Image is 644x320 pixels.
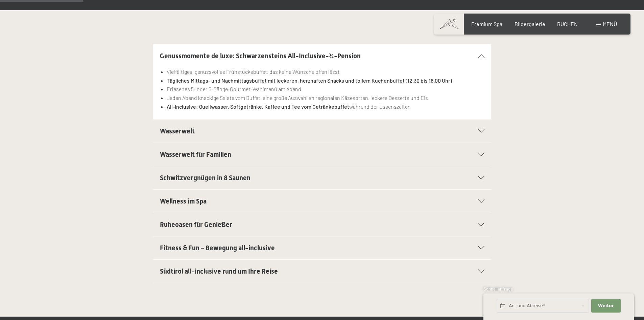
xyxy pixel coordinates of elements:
a: Premium Spa [471,21,502,27]
strong: Tägliches Mittags- und Nachmittagsbuffet mit leckeren, herzhaften Snacks und tollem Kuchenbuffet ... [167,77,452,84]
span: Menü [603,21,617,27]
span: Schwitzvergnügen in 8 Saunen [160,174,251,182]
a: BUCHEN [557,21,578,27]
li: Jeden Abend knackige Salate vom Buffet, eine große Auswahl an regionalen Käsesorten, leckere Dess... [167,93,484,102]
a: Bildergalerie [515,21,545,27]
li: während der Essenszeiten [167,102,484,111]
span: Weiter [598,303,614,309]
span: Südtirol all-inclusive rund um Ihre Reise [160,267,278,275]
li: Erlesenes 5- oder 6-Gänge-Gourmet-Wahlmenü am Abend [167,85,484,93]
span: Wasserwelt für Familien [160,150,231,158]
li: Vielfältiges, genussvolles Frühstücksbuffet, das keine Wünsche offen lässt [167,67,484,76]
span: Wellness im Spa [160,197,207,205]
span: Ruheoasen für Genießer [160,220,232,229]
span: Wasserwelt [160,127,195,135]
span: Fitness & Fun – Bewegung all-inclusive [160,244,275,252]
span: Genussmomente de luxe: Schwarzensteins All-Inclusive-¾-Pension [160,52,361,60]
span: Schnellanfrage [483,286,513,292]
strong: All-inclusive: Quellwasser, Softgetränke, Kaffee und Tee vom Getränkebuffet [167,103,349,110]
button: Weiter [591,299,620,313]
